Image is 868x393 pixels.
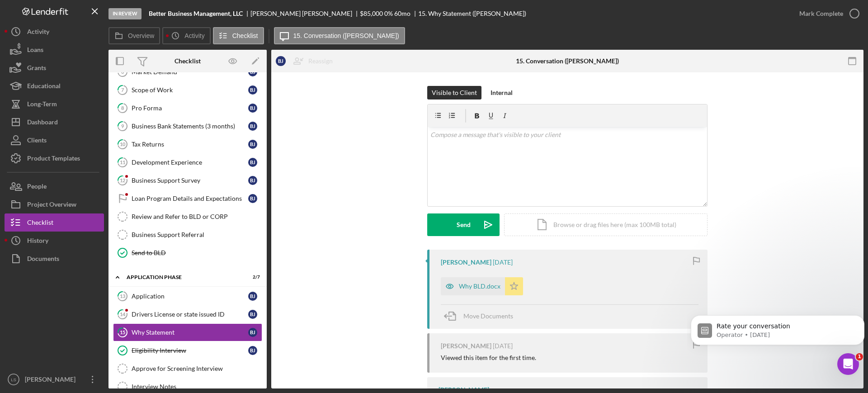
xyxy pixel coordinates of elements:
[5,149,104,167] button: Product Templates
[248,122,257,131] div: B J
[121,87,124,93] tspan: 7
[427,86,481,99] button: Visible to Client
[248,104,257,113] div: B J
[132,104,248,112] div: Pro Forma
[121,123,124,129] tspan: 9
[113,341,262,360] a: Eligibility InterviewBJ
[27,232,48,252] div: History
[113,135,262,153] a: 10Tax ReturnsBJ
[132,365,262,372] div: Approve for Screening Interview
[132,213,262,220] div: Review and Refer to BLD or CORP
[293,32,399,39] label: 15. Conversation ([PERSON_NAME])
[463,312,513,320] span: Move Documents
[5,250,104,268] button: Documents
[790,5,863,23] button: Mark Complete
[432,86,477,99] div: Visible to Client
[250,10,360,17] div: [PERSON_NAME] [PERSON_NAME]
[248,176,257,185] div: B J
[27,41,43,61] div: Loans
[27,59,46,79] div: Grants
[441,305,522,327] button: Move Documents
[27,113,58,133] div: Dashboard
[27,250,59,270] div: Documents
[271,52,342,70] button: BJReassign
[248,292,257,301] div: B J
[132,123,248,130] div: Business Bank Statements (3 months)
[120,311,126,317] tspan: 14
[128,32,154,39] label: Overview
[113,226,262,244] a: Business Support Referral
[441,277,523,295] button: Why BLD.docx
[856,353,863,360] span: 1
[248,194,257,203] div: B J
[5,113,104,131] button: Dashboard
[132,177,248,184] div: Business Support Survey
[113,305,262,323] a: 14Drivers License or state issued IDBJ
[113,189,262,208] a: Loan Program Details and ExpectationsBJ
[5,177,104,195] button: People
[799,5,843,23] div: Mark Complete
[5,195,104,213] button: Project Overview
[120,177,125,183] tspan: 12
[127,275,237,280] div: Application Phase
[113,117,262,135] a: 9Business Bank Statements (3 months)BJ
[441,259,491,266] div: [PERSON_NAME]
[486,86,517,99] button: Internal
[113,360,262,378] a: Approve for Screening Interview
[132,249,262,256] div: Send to BLD
[418,10,526,17] div: 15. Why Statement ([PERSON_NAME])
[120,141,126,147] tspan: 10
[5,77,104,95] a: Educational
[493,342,513,350] time: 2025-07-31 15:50
[5,95,104,113] button: Long-Term
[113,153,262,171] a: 11Development ExperienceBJ
[5,59,104,77] button: Grants
[248,158,257,167] div: B J
[120,329,125,335] tspan: 15
[184,32,204,39] label: Activity
[244,275,260,280] div: 2 / 7
[27,177,47,198] div: People
[113,208,262,226] a: Review and Refer to BLD or CORP
[27,195,76,216] div: Project Overview
[248,310,257,319] div: B J
[132,86,248,94] div: Scope of Work
[113,99,262,117] a: 8Pro FormaBJ
[360,9,383,17] span: $85,000
[113,171,262,189] a: 12Business Support SurveyBJ
[108,8,142,19] div: In Review
[27,131,47,152] div: Clients
[132,231,262,238] div: Business Support Referral
[308,52,333,70] div: Reassign
[248,346,257,355] div: B J
[5,213,104,232] button: Checklist
[108,27,160,44] button: Overview
[248,328,257,337] div: B J
[149,10,243,17] b: Better Business Management, LLC
[441,342,491,350] div: [PERSON_NAME]
[132,159,248,166] div: Development Experience
[213,27,264,44] button: Checklist
[5,23,104,41] button: Activity
[23,370,81,391] div: [PERSON_NAME]
[384,10,393,17] div: 0 %
[5,232,104,250] button: History
[113,287,262,305] a: 13ApplicationBJ
[5,41,104,59] button: Loans
[27,23,49,43] div: Activity
[248,85,257,95] div: B J
[837,353,859,375] iframe: Intercom live chat
[687,296,868,369] iframe: Intercom notifications message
